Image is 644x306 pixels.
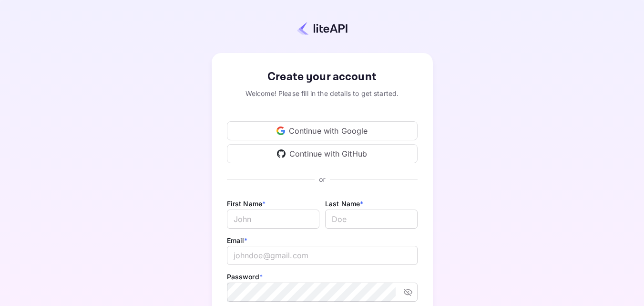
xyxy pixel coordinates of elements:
input: johndoe@gmail.com [227,246,418,265]
img: liteapi [297,21,348,35]
label: First Name [227,200,266,208]
input: Doe [325,210,418,229]
div: Create your account [227,68,418,85]
button: toggle password visibility [399,284,417,301]
label: Password [227,273,263,281]
div: Continue with Google [227,121,418,140]
div: Welcome! Please fill in the details to get started. [227,88,418,98]
input: John [227,210,319,229]
label: Email [227,236,248,244]
label: Last Name [325,200,364,208]
div: Continue with GitHub [227,144,418,163]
